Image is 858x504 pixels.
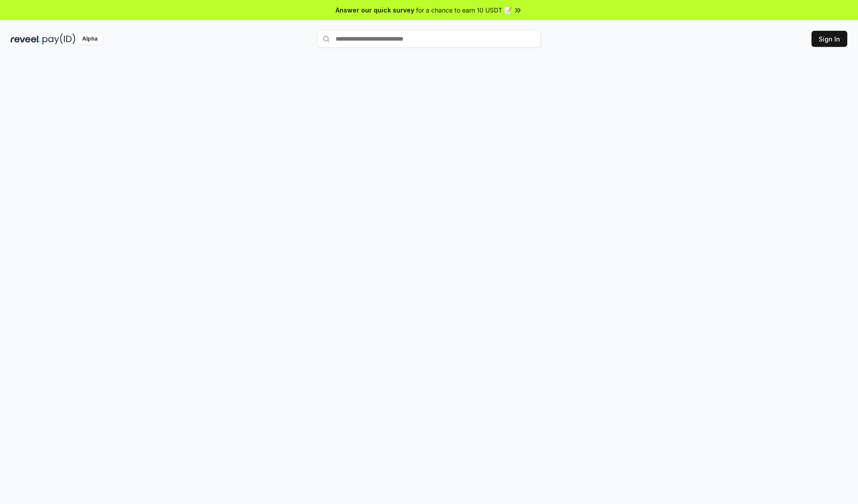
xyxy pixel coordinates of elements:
button: Sign In [812,31,847,47]
span: Answer our quick survey [336,5,414,15]
img: reveel_dark [11,33,41,45]
div: Alpha [77,33,102,45]
span: for a chance to earn 10 USDT 📝 [416,5,512,15]
img: pay_id [42,33,76,45]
